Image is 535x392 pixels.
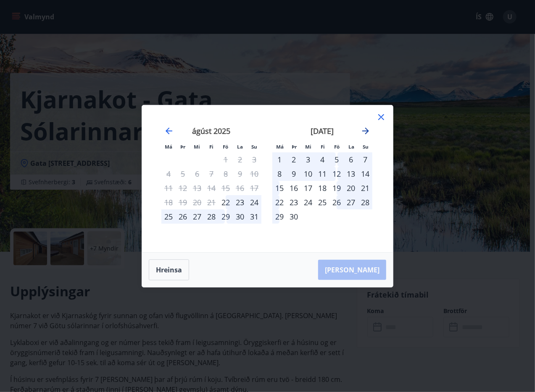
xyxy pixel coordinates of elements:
[358,181,372,195] td: Choose sunnudagur, 21. september 2025 as your check-in date. It’s available.
[344,181,358,195] div: 20
[233,152,247,167] td: Not available. laugardagur, 2. ágúst 2025
[190,181,204,195] td: Not available. miðvikudagur, 13. ágúst 2025
[272,209,287,224] td: Choose mánudagur, 29. september 2025 as your check-in date. It’s available.
[344,167,358,181] td: Choose laugardagur, 13. september 2025 as your check-in date. It’s available.
[329,181,344,195] td: Choose föstudagur, 19. september 2025 as your check-in date. It’s available.
[335,144,340,150] small: Fö
[272,152,287,167] td: Choose mánudagur, 1. september 2025 as your check-in date. It’s available.
[180,144,185,150] small: Þr
[209,144,213,150] small: Fi
[348,144,354,150] small: La
[315,181,329,195] div: 18
[204,209,219,224] td: Choose fimmtudagur, 28. ágúst 2025 as your check-in date. It’s available.
[329,152,344,167] td: Choose föstudagur, 5. september 2025 as your check-in date. It’s available.
[287,152,301,167] div: 2
[251,144,257,150] small: Su
[192,126,231,136] strong: ágúst 2025
[358,181,372,195] div: 21
[219,209,233,224] td: Choose föstudagur, 29. ágúst 2025 as your check-in date. It’s available.
[315,181,329,195] td: Choose fimmtudagur, 18. september 2025 as your check-in date. It’s available.
[272,195,287,209] td: Choose mánudagur, 22. september 2025 as your check-in date. It’s available.
[301,167,315,181] div: 10
[176,181,190,195] td: Not available. þriðjudagur, 12. ágúst 2025
[219,209,233,224] div: 29
[161,209,176,224] div: 25
[161,195,176,209] td: Not available. mánudagur, 18. ágúst 2025
[161,209,176,224] td: Choose mánudagur, 25. ágúst 2025 as your check-in date. It’s available.
[176,167,190,181] td: Not available. þriðjudagur, 5. ágúst 2025
[272,167,287,181] div: 8
[272,152,287,167] div: 1
[272,167,287,181] td: Choose mánudagur, 8. september 2025 as your check-in date. It’s available.
[190,195,204,209] td: Not available. miðvikudagur, 20. ágúst 2025
[301,181,315,195] div: 17
[358,167,372,181] td: Choose sunnudagur, 14. september 2025 as your check-in date. It’s available.
[272,181,287,195] div: 15
[315,167,329,181] div: 11
[292,144,297,150] small: Þr
[315,167,329,181] td: Choose fimmtudagur, 11. september 2025 as your check-in date. It’s available.
[344,181,358,195] td: Choose laugardagur, 20. september 2025 as your check-in date. It’s available.
[329,167,344,181] td: Choose föstudagur, 12. september 2025 as your check-in date. It’s available.
[311,126,334,136] strong: [DATE]
[287,209,301,224] td: Choose þriðjudagur, 30. september 2025 as your check-in date. It’s available.
[233,195,247,209] td: Choose laugardagur, 23. ágúst 2025 as your check-in date. It’s available.
[272,209,287,224] div: 29
[247,209,261,224] div: 31
[358,167,372,181] div: 14
[329,167,344,181] div: 12
[272,181,287,195] td: Choose mánudagur, 15. september 2025 as your check-in date. It’s available.
[176,195,190,209] td: Not available. þriðjudagur, 19. ágúst 2025
[329,181,344,195] div: 19
[247,195,261,209] div: 24
[329,195,344,209] div: 26
[190,167,204,181] td: Not available. miðvikudagur, 6. ágúst 2025
[204,167,219,181] td: Not available. fimmtudagur, 7. ágúst 2025
[161,181,176,195] td: Not available. mánudagur, 11. ágúst 2025
[233,209,247,224] td: Choose laugardagur, 30. ágúst 2025 as your check-in date. It’s available.
[219,181,233,195] td: Not available. föstudagur, 15. ágúst 2025
[287,167,301,181] td: Choose þriðjudagur, 9. september 2025 as your check-in date. It’s available.
[272,195,287,209] div: 22
[315,195,329,209] td: Choose fimmtudagur, 25. september 2025 as your check-in date. It’s available.
[287,181,301,195] td: Choose þriðjudagur, 16. september 2025 as your check-in date. It’s available.
[247,181,261,195] td: Not available. sunnudagur, 17. ágúst 2025
[176,209,190,224] div: 26
[287,195,301,209] td: Choose þriðjudagur, 23. september 2025 as your check-in date. It’s available.
[233,195,247,209] div: 23
[301,181,315,195] td: Choose miðvikudagur, 17. september 2025 as your check-in date. It’s available.
[329,195,344,209] td: Choose föstudagur, 26. september 2025 as your check-in date. It’s available.
[219,195,233,209] td: Choose föstudagur, 22. ágúst 2025 as your check-in date. It’s available.
[315,152,329,167] td: Choose fimmtudagur, 4. september 2025 as your check-in date. It’s available.
[321,144,325,150] small: Fi
[344,195,358,209] td: Choose laugardagur, 27. september 2025 as your check-in date. It’s available.
[190,209,204,224] td: Choose miðvikudagur, 27. ágúst 2025 as your check-in date. It’s available.
[247,167,261,181] td: Not available. sunnudagur, 10. ágúst 2025
[190,209,204,224] div: 27
[161,167,176,181] td: Not available. mánudagur, 4. ágúst 2025
[358,195,372,209] td: Choose sunnudagur, 28. september 2025 as your check-in date. It’s available.
[247,209,261,224] td: Choose sunnudagur, 31. ágúst 2025 as your check-in date. It’s available.
[361,126,371,136] div: Move forward to switch to the next month.
[287,181,301,195] div: 16
[247,152,261,167] td: Not available. sunnudagur, 3. ágúst 2025
[276,144,284,150] small: Má
[176,209,190,224] td: Choose þriðjudagur, 26. ágúst 2025 as your check-in date. It’s available.
[329,152,344,167] div: 5
[287,195,301,209] div: 23
[287,209,301,224] div: 30
[204,209,219,224] div: 28
[301,167,315,181] td: Choose miðvikudagur, 10. september 2025 as your check-in date. It’s available.
[219,152,233,167] td: Not available. föstudagur, 1. ágúst 2025
[233,209,247,224] div: 30
[165,144,172,150] small: Má
[194,144,200,150] small: Mi
[287,152,301,167] td: Choose þriðjudagur, 2. september 2025 as your check-in date. It’s available.
[344,167,358,181] div: 13
[358,152,372,167] div: 7
[344,152,358,167] td: Choose laugardagur, 6. september 2025 as your check-in date. It’s available.
[247,195,261,209] td: Choose sunnudagur, 24. ágúst 2025 as your check-in date. It’s available.
[287,167,301,181] div: 9
[149,259,189,280] button: Hreinsa
[164,126,174,136] div: Move backward to switch to the previous month.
